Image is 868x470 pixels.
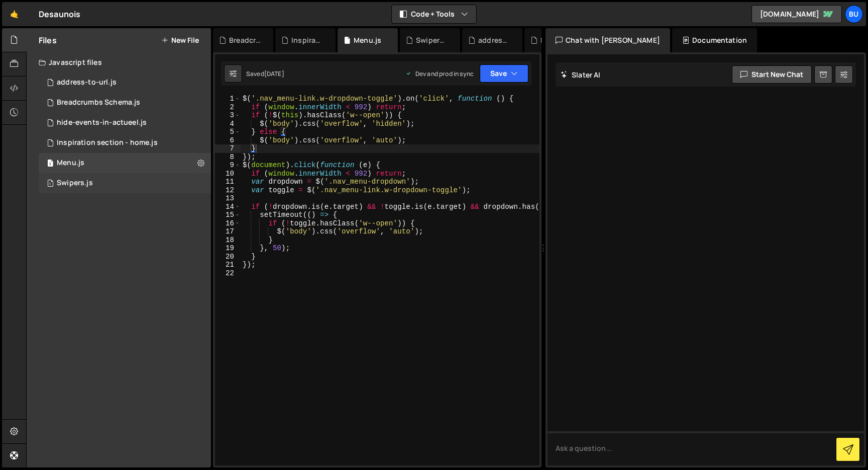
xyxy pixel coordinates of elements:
[392,5,476,23] button: Code + Tools
[215,261,241,269] div: 21
[480,64,528,83] button: Save
[215,103,241,112] div: 2
[546,28,670,52] div: Chat with [PERSON_NAME]
[215,153,241,162] div: 8
[478,35,510,45] div: address-to-url.js
[264,69,284,78] div: [DATE]
[57,98,140,107] div: Breadcrumbs Schema.js
[57,118,147,127] div: hide-events-in-actueel.js
[416,35,448,45] div: Swipers.js
[405,69,474,78] div: Dev and prod in sync
[215,161,241,170] div: 9
[39,93,211,113] div: 14575/47097.js
[540,35,573,45] div: hide-events-in-actueel.js
[57,78,117,87] div: address-to-url.js
[215,227,241,236] div: 17
[215,144,241,153] div: 7
[215,269,241,278] div: 22
[246,69,284,78] div: Saved
[39,173,211,193] div: 14575/47093.js
[354,35,381,45] div: Menu.js
[215,186,241,195] div: 12
[215,178,241,186] div: 11
[215,244,241,253] div: 19
[215,219,241,228] div: 16
[215,136,241,145] div: 6
[39,113,211,133] div: 14575/37702.js
[732,65,812,84] button: Start new chat
[215,128,241,136] div: 5
[215,95,241,103] div: 1
[672,28,757,52] div: Documentation
[47,160,53,168] span: 1
[215,170,241,178] div: 10
[57,138,158,147] div: Inspiration section - home.js
[845,5,863,23] a: Bu
[57,159,84,168] div: Menu.js
[229,35,261,45] div: Breadcrumbs Schema.js
[2,2,27,26] a: 🤙
[751,5,842,23] a: [DOMAIN_NAME]
[215,111,241,120] div: 3
[215,203,241,211] div: 14
[39,153,211,173] div: 14575/47095.js
[39,35,57,46] h2: Files
[291,35,323,45] div: Inspiration section - home.js
[215,253,241,261] div: 20
[27,52,211,72] div: Javascript files
[215,194,241,203] div: 13
[215,211,241,219] div: 15
[39,133,211,153] div: Inspiration section - home.js
[215,236,241,245] div: 18
[215,120,241,128] div: 4
[39,8,80,20] div: Desaunois
[57,179,93,188] div: Swipers.js
[39,72,211,93] div: 14575/37681.js
[161,36,199,44] button: New File
[561,70,601,80] h2: Slater AI
[47,180,53,188] span: 1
